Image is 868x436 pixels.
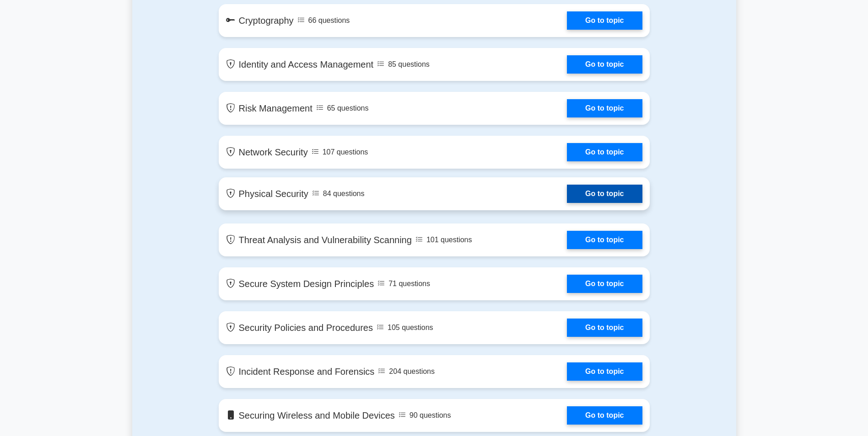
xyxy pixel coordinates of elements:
[567,275,642,293] a: Go to topic
[567,11,642,30] a: Go to topic
[567,55,642,74] a: Go to topic
[567,406,642,425] a: Go to topic
[567,143,642,161] a: Go to topic
[567,185,642,203] a: Go to topic
[567,231,642,249] a: Go to topic
[567,319,642,337] a: Go to topic
[567,362,642,381] a: Go to topic
[567,99,642,117] a: Go to topic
